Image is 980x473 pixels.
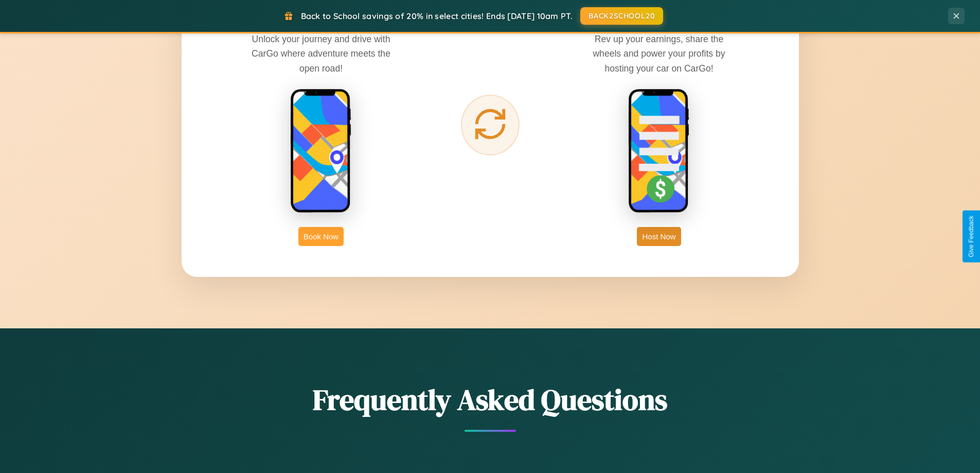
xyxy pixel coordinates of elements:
h2: Frequently Asked Questions [182,380,799,419]
img: rent phone [290,89,352,214]
button: Book Now [298,227,344,246]
button: Host Now [637,227,681,246]
span: Back to School savings of 20% in select cities! Ends [DATE] 10am PT. [301,11,573,21]
img: host phone [628,89,690,214]
button: BACK2SCHOOL20 [580,7,663,25]
p: Rev up your earnings, share the wheels and power your profits by hosting your car on CarGo! [582,32,736,75]
div: Give Feedback [968,216,975,257]
p: Unlock your journey and drive with CarGo where adventure meets the open road! [244,32,398,75]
